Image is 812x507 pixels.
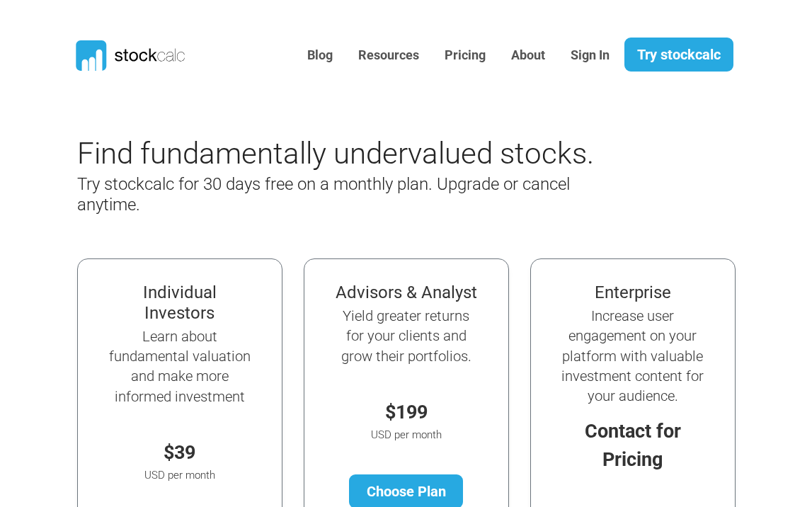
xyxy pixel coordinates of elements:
h5: Increase user engagement on your platform with valuable investment content for your audience. [560,306,706,406]
h5: Learn about fundamental valuation and make more informed investment [107,326,253,406]
h4: Try stockcalc for 30 days free on a monthly plan. Upgrade or cancel anytime. [77,174,622,215]
h4: Individual Investors [107,283,253,324]
p: $39 [107,438,253,467]
a: Pricing [434,38,496,73]
h5: Yield greater returns for your clients and grow their portfolios. [333,306,479,366]
p: USD per month [107,467,253,484]
a: About [501,38,556,73]
h4: Enterprise [560,283,706,303]
a: Try stockcalc [624,38,733,72]
p: $199 [333,398,479,427]
a: Resources [348,38,430,73]
a: Sign In [560,38,620,73]
h2: Find fundamentally undervalued stocks. [77,136,622,171]
p: USD per month [333,427,479,443]
p: Contact for Pricing [560,417,706,474]
a: Blog [297,38,343,73]
h4: Advisors & Analyst [333,283,479,303]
